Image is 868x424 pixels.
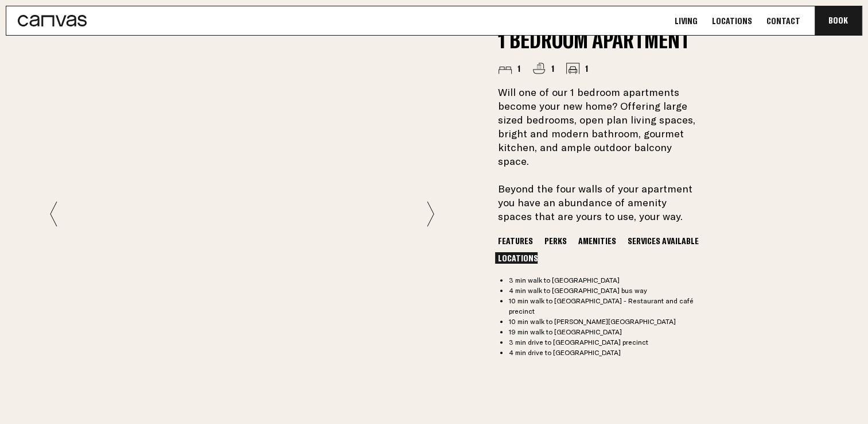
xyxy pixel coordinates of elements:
[542,235,570,246] button: Perks
[709,15,756,27] a: Locations
[508,296,703,317] li: 10 min walk to [GEOGRAPHIC_DATA] - Restaurant and café precinct
[566,62,588,74] li: 1
[495,252,541,264] button: Locations
[532,62,554,74] li: 1
[495,235,536,246] button: Features
[625,235,702,246] button: Services Available
[763,15,804,27] a: Contact
[498,62,520,74] li: 1
[508,337,703,348] li: 3 min drive to [GEOGRAPHIC_DATA] precinct
[508,286,703,296] li: 4 min walk to [GEOGRAPHIC_DATA] bus way
[508,275,703,286] li: 3 min walk to [GEOGRAPHIC_DATA]
[575,235,619,246] button: Amenities
[508,327,703,337] li: 19 min walk to [GEOGRAPHIC_DATA]
[815,6,862,35] button: Book
[498,29,690,51] h2: 1 Bedroom Apartment
[508,348,703,358] li: 4 min drive to [GEOGRAPHIC_DATA]
[498,86,703,223] p: Will one of our 1 bedroom apartments become your new home? Offering large sized bedrooms, open pl...
[508,317,703,327] li: 10 min walk to [PERSON_NAME][GEOGRAPHIC_DATA]
[671,15,701,27] a: Living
